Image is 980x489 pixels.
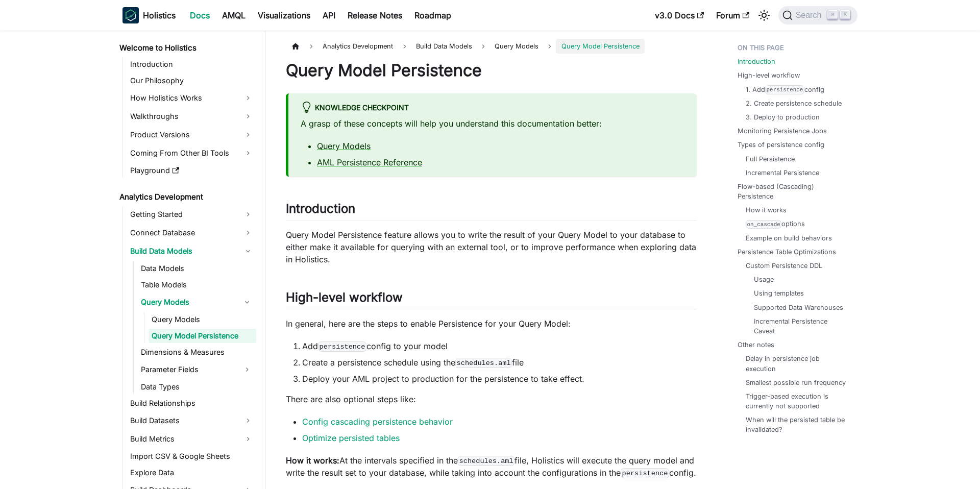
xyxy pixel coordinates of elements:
[738,247,836,257] a: Persistence Table Optimizations
[738,140,824,150] a: Types of persistence config
[286,39,697,54] nav: Breadcrumbs
[458,456,514,466] code: schedules.aml
[127,74,256,88] a: Our Philosophy
[754,288,804,298] a: Using templates
[286,201,697,221] h2: Introduction
[302,356,697,369] li: Create a persistence schedule using the file
[765,85,804,94] code: persistence
[138,261,256,276] a: Data Models
[754,303,843,312] a: Supported Data Warehouses
[738,126,827,136] a: Monitoring Persistence Jobs
[455,358,512,368] code: schedules.aml
[149,329,256,343] a: Query Model Persistence
[746,168,819,178] a: Incremental Persistence
[238,294,256,310] button: Collapse sidebar category 'Query Models'
[116,190,256,204] a: Analytics Development
[127,145,256,161] a: Coming From Other BI Tools
[127,90,256,106] a: How Holistics Works
[127,466,256,480] a: Explore Data
[793,11,828,20] span: Search
[746,392,847,411] a: Trigger-based execution is currently not supported
[746,354,847,373] a: Delay in persistence job execution
[238,361,256,378] button: Expand sidebar category 'Parameter Fields'
[754,316,843,336] a: Incremental Persistence Caveat
[138,361,238,378] a: Parameter Fields
[302,340,697,352] li: Add config to your model
[302,433,400,443] a: Optimize persisted tables
[778,6,857,25] button: Search (Command+K)
[252,7,316,23] a: Visualizations
[621,468,669,478] code: persistence
[408,7,457,23] a: Roadmap
[286,229,697,265] p: Query Model Persistence feature allows you to write the result of your Query Model to your databa...
[746,205,787,215] a: How it works
[746,99,842,108] a: 2. Create persistence schedule
[341,7,408,23] a: Release Notes
[127,127,256,143] a: Product Versions
[286,455,339,466] strong: How it works:
[301,117,684,130] p: A grasp of these concepts will help you understand this documentation better:
[738,340,774,350] a: Other notes
[316,7,341,23] a: API
[411,39,477,54] span: Build Data Models
[746,219,805,229] a: on_cascadeoptions
[756,7,772,23] button: Switch between dark and light mode (currently light mode)
[302,373,697,385] li: Deploy your AML project to production for the persistence to take effect.
[286,60,697,81] h1: Query Model Persistence
[746,154,795,164] a: Full Persistence
[127,163,256,178] a: Playground
[738,182,851,201] a: Flow-based (Cascading) Persistence
[127,243,256,259] a: Build Data Models
[286,454,697,479] p: At the intervals specified in the file, Holistics will execute the query model and write the resu...
[317,39,398,54] span: Analytics Development
[746,220,781,229] code: on_cascade
[317,157,422,167] a: AML Persistence Reference
[138,294,238,310] a: Query Models
[302,417,453,427] a: Config cascading persistence behavior
[746,415,847,434] a: When will the persisted table be invalidated?
[138,345,256,359] a: Dimensions & Measures
[116,41,256,55] a: Welcome to Holistics
[746,112,820,122] a: 3. Deploy to production
[738,70,800,80] a: High-level workflow
[495,42,538,50] span: Query Models
[127,412,256,429] a: Build Datasets
[286,39,305,54] a: Home page
[840,10,850,19] kbd: K
[301,102,684,115] div: Knowledge Checkpoint
[112,31,265,489] nav: Docs sidebar
[286,290,697,309] h2: High-level workflow
[149,312,256,327] a: Query Models
[127,449,256,463] a: Import CSV & Google Sheets
[286,393,697,405] p: There are also optional steps like:
[318,341,366,352] code: persistence
[216,7,252,23] a: AMQL
[746,378,846,387] a: Smallest possible run frequency
[127,431,256,447] a: Build Metrics
[127,108,256,125] a: Walkthroughs
[127,206,256,223] a: Getting Started
[738,57,775,66] a: Introduction
[649,7,710,23] a: v3.0 Docs
[138,380,256,394] a: Data Types
[556,39,644,54] span: Query Model Persistence
[143,9,176,21] b: Holistics
[746,233,832,243] a: Example on build behaviors
[827,10,838,19] kbd: ⌘
[746,85,824,94] a: 1. Addpersistenceconfig
[286,317,697,330] p: In general, here are the steps to enable Persistence for your Query Model:
[746,261,822,271] a: Custom Persistence DDL
[317,141,371,151] a: Query Models
[127,57,256,71] a: Introduction
[122,7,176,23] a: HolisticsHolistics
[184,7,216,23] a: Docs
[127,225,256,241] a: Connect Database
[710,7,755,23] a: Forum
[122,7,139,23] img: Holistics
[127,396,256,410] a: Build Relationships
[754,275,774,284] a: Usage
[138,278,256,292] a: Table Models
[489,39,544,54] a: Query Models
